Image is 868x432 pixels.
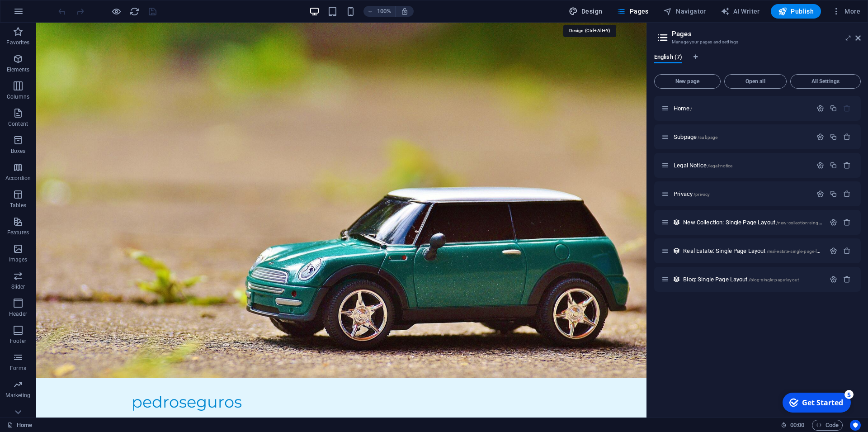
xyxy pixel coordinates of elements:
h3: Manage your pages and settings [672,38,843,46]
span: Click to open page [674,133,717,140]
p: Columns [7,93,29,100]
div: Settings [816,161,824,169]
p: Tables [10,202,26,209]
span: Publish [778,7,814,16]
button: Open all [724,74,787,89]
button: AI Writer [717,4,764,19]
i: Reload page [129,6,140,17]
span: 00 00 [790,420,804,431]
div: Legal Notice/legal-notice [671,162,812,168]
div: Remove [843,247,851,255]
div: Real Estate: Single Page Layout/real-estate-single-page-layout [680,248,825,254]
p: Marketing [5,392,30,399]
span: Click to open page [674,190,710,197]
button: 100% [363,6,396,17]
span: Click to open page [683,247,828,254]
div: Blog: Single Page Layout/blog-single-page-layout [680,276,825,282]
button: New page [654,74,721,89]
div: Duplicate [830,190,837,198]
p: Boxes [11,147,26,155]
span: All Settings [794,79,857,84]
p: Slider [11,283,25,290]
span: Click to open page [674,105,692,112]
button: Pages [613,4,652,19]
h6: Session time [781,420,805,431]
span: Design [569,7,603,16]
div: 5 [67,1,76,10]
span: New page [658,79,717,84]
span: Pages [617,7,648,16]
span: /privacy [693,192,710,197]
div: Settings [816,133,824,141]
div: Remove [843,190,851,198]
div: The startpage cannot be deleted [843,104,851,112]
span: Code [816,420,839,431]
div: Settings [830,247,837,255]
div: Duplicate [830,161,837,169]
button: More [828,4,864,19]
div: Home/ [671,105,812,111]
div: Duplicate [830,104,837,112]
span: AI Writer [721,7,760,16]
div: Subpage/subpage [671,134,812,140]
p: Features [7,229,29,236]
div: Get Started 5 items remaining, 0% complete [5,4,73,24]
span: /legal-notice [708,163,733,168]
div: Privacy/privacy [671,191,812,197]
div: Settings [830,218,837,226]
button: Design [565,4,606,19]
span: /blog-single-page-layout [749,277,799,282]
button: Navigator [660,4,710,19]
p: Images [9,256,28,263]
div: This layout is used as a template for all items (e.g. a blog post) of this collection. The conten... [673,218,680,226]
h2: Pages [672,30,861,38]
button: Usercentrics [850,420,861,431]
span: Click to open page [683,219,847,226]
button: Code [812,420,843,431]
div: Remove [843,161,851,169]
div: This layout is used as a template for all items (e.g. a blog post) of this collection. The conten... [673,247,680,255]
div: This layout is used as a template for all items (e.g. a blog post) of this collection. The conten... [673,275,680,283]
span: More [832,7,860,16]
span: / [690,106,692,111]
span: /real-estate-single-page-layout [767,249,828,254]
button: All Settings [790,74,861,89]
p: Content [8,120,28,128]
i: On resize automatically adjust zoom level to fit chosen device. [401,7,409,15]
span: Click to open page [674,162,732,169]
span: English (7) [654,52,682,64]
span: : [797,422,798,428]
button: reload [129,6,140,17]
div: Get Started [24,9,66,19]
div: Remove [843,218,851,226]
div: Settings [830,275,837,283]
button: Click here to leave preview mode and continue editing [111,6,122,17]
span: Navigator [663,7,706,16]
div: Duplicate [830,133,837,141]
div: Remove [843,133,851,141]
p: Favorites [6,39,29,46]
div: New Collection: Single Page Layout/new-collection-single-page-layout [680,219,825,225]
span: Open all [728,79,783,84]
h6: 100% [377,6,392,17]
p: Forms [10,365,26,372]
div: Language Tabs [654,53,861,71]
p: Header [9,310,27,318]
button: Publish [771,4,821,19]
div: Settings [816,104,824,112]
p: Accordion [5,175,31,182]
p: Footer [10,337,26,345]
p: Elements [7,66,30,73]
a: Click to cancel selection. Double-click to open Pages [7,420,32,431]
span: /subpage [698,135,717,140]
div: Settings [816,190,824,198]
span: /new-collection-single-page-layout [776,220,847,225]
div: Remove [843,275,851,283]
span: Click to open page [683,276,799,283]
